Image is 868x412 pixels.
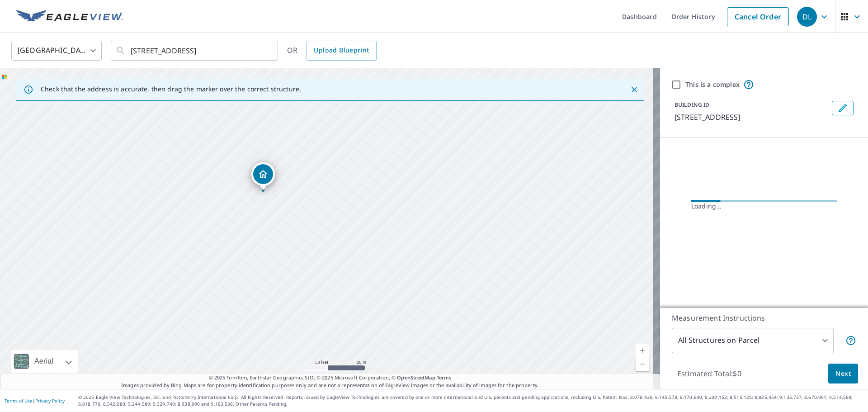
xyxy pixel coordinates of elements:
[628,84,640,95] button: Close
[675,112,828,123] p: [STREET_ADDRESS]
[5,398,33,404] a: Terms of Use
[16,10,123,24] img: EV Logo
[11,38,102,63] div: [GEOGRAPHIC_DATA]
[670,364,749,384] p: Estimated Total: $0
[5,398,65,403] p: |
[828,364,858,384] button: Next
[437,374,452,381] a: Terms
[397,374,435,381] a: OpenStreetMap
[672,328,834,353] div: All Structures on Parcel
[797,7,817,27] div: DL
[691,202,837,211] div: Loading…
[636,357,649,371] a: Current Level 19, Zoom Out
[41,85,301,93] p: Check that the address is accurate, then drag the marker over the correct structure.
[307,41,376,61] a: Upload Blueprint
[32,350,56,373] div: Aerial
[727,7,789,26] a: Cancel Order
[314,45,369,56] span: Upload Blueprint
[11,350,78,373] div: Aerial
[636,344,649,357] a: Current Level 19, Zoom In
[287,41,377,61] div: OR
[685,80,740,89] label: This is a complex
[675,101,709,109] p: BUILDING ID
[209,374,452,382] span: © 2025 TomTom, Earthstar Geographics SIO, © 2025 Microsoft Corporation, ©
[78,394,863,407] p: © 2025 Eagle View Technologies, Inc. and Pictometry International Corp. All Rights Reserved. Repo...
[845,335,856,346] span: Your report will include each building or structure inside the parcel boundary. In some cases, du...
[35,398,65,404] a: Privacy Policy
[131,38,259,63] input: Search by address or latitude-longitude
[251,162,275,190] div: Dropped pin, building 1, Residential property, 1141 Brentwood Pt Brentwood, TN 37027
[832,101,854,115] button: Edit building 1
[672,313,856,323] p: Measurement Instructions
[835,368,851,379] span: Next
